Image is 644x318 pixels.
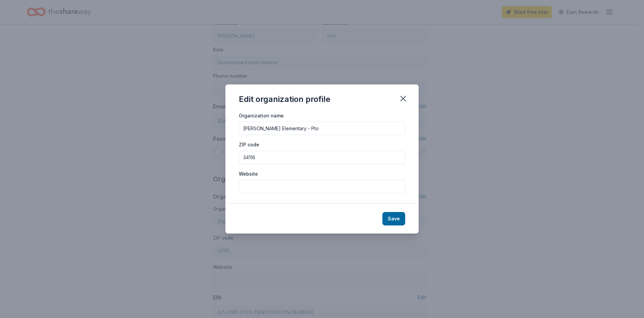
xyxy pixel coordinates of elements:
input: 12345 (U.S. only) [239,151,405,164]
label: Organization name [239,112,284,119]
label: ZIP code [239,141,259,148]
label: Website [239,171,258,177]
div: Edit organization profile [239,94,330,105]
button: Save [382,212,405,225]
